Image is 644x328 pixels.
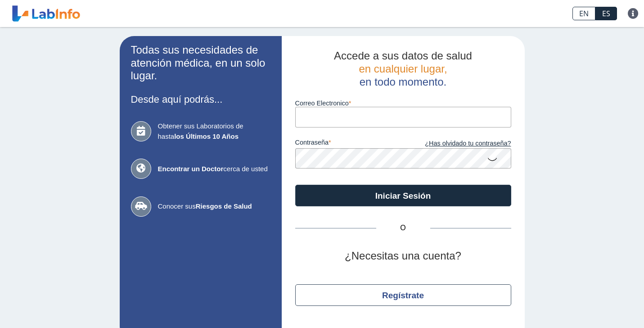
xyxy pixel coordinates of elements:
span: en todo momento. [360,76,446,88]
h2: Todas sus necesidades de atención médica, en un solo lugar. [131,44,270,82]
span: Accede a sus datos de salud [334,50,472,62]
h2: ¿Necesitas una cuenta? [295,250,511,263]
label: contraseña [295,139,403,149]
a: EN [572,7,595,20]
label: Correo Electronico [295,100,511,107]
b: Encontrar un Doctor [158,165,224,173]
b: Riesgos de Salud [196,202,252,210]
h3: Desde aquí podrás... [131,94,270,105]
span: Obtener sus Laboratorios de hasta [158,121,270,141]
span: O [376,223,430,233]
a: ¿Has olvidado tu contraseña? [403,139,511,149]
button: Iniciar Sesión [295,185,511,206]
span: en cualquier lugar, [359,63,447,75]
a: ES [595,7,617,20]
button: Regístrate [295,284,511,306]
span: Conocer sus [158,201,270,212]
span: cerca de usted [158,164,270,174]
b: los Últimos 10 Años [174,132,239,140]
